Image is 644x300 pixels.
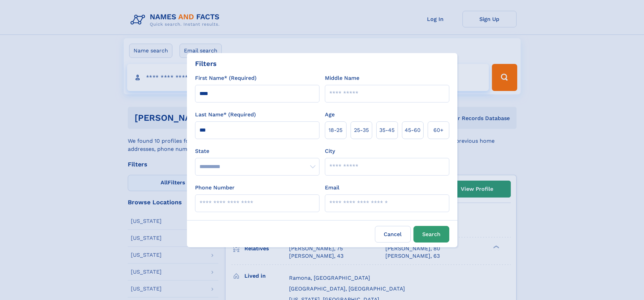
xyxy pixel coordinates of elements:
div: Filters [195,59,217,69]
span: 45‑60 [405,126,421,134]
label: Phone Number [195,184,235,192]
label: Middle Name [325,74,359,82]
label: City [325,147,335,155]
span: 60+ [433,126,444,134]
label: Email [325,184,339,192]
label: Age [325,111,335,119]
span: 18‑25 [329,126,342,134]
label: Last Name* (Required) [195,111,256,119]
label: State [195,147,319,155]
span: 25‑35 [354,126,369,134]
span: 35‑45 [379,126,395,134]
label: Cancel [375,226,411,243]
button: Search [413,226,449,243]
label: First Name* (Required) [195,74,257,82]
